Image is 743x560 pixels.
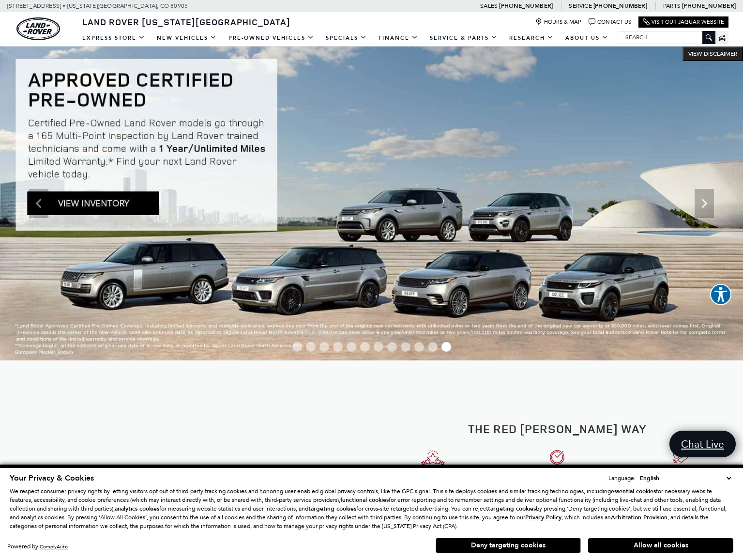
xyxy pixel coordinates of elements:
[292,342,302,352] span: Go to slide 1
[360,342,370,352] span: Go to slide 6
[560,30,614,47] a: About Us
[373,30,424,47] a: Finance
[340,496,389,504] strong: functional cookies
[29,189,48,218] div: Previous
[347,342,356,352] span: Go to slide 5
[16,17,60,40] a: land-rover
[379,422,736,435] h2: The Red [PERSON_NAME] Way
[676,437,729,451] span: Chat Live
[10,473,94,483] span: Your Privacy & Cookies
[618,31,715,43] input: Search
[414,342,424,352] span: Go to slide 10
[695,189,714,218] div: Next
[441,342,451,352] span: Go to slide 12
[589,18,631,26] a: Contact Us
[643,18,724,26] a: Visit Our Jaguar Website
[710,284,731,307] aside: Accessibility Help Desk
[401,342,410,352] span: Go to slide 9
[115,505,159,513] strong: analytics cookies
[374,342,383,352] span: Go to slide 7
[488,505,536,513] strong: targeting cookies
[669,431,736,457] a: Chat Live
[151,30,223,47] a: New Vehicles
[319,342,329,352] span: Go to slide 3
[76,30,614,47] nav: Main Navigation
[710,284,731,305] button: Explore your accessibility options
[7,544,68,550] div: Powered by
[56,409,316,555] iframe: YouTube video player
[480,2,498,9] span: Sales
[308,505,356,513] strong: targeting cookies
[424,30,503,47] a: Service & Parts
[535,18,581,26] a: Hours & Map
[525,513,561,521] u: Privacy Policy
[682,47,743,61] button: VIEW DISCLAIMER
[503,30,560,47] a: Research
[637,473,733,483] select: Language Select
[306,342,316,352] span: Go to slide 2
[593,2,647,10] a: [PHONE_NUMBER]
[40,544,68,550] a: ComplyAuto
[608,475,636,481] div: Language:
[611,513,667,521] strong: Arbitration Provision
[682,2,736,10] a: [PHONE_NUMBER]
[688,50,737,58] span: VIEW DISCLAIMER
[611,487,656,495] strong: essential cookies
[387,342,397,352] span: Go to slide 8
[16,17,60,40] img: Land Rover
[7,2,188,9] a: [STREET_ADDRESS] • [US_STATE][GEOGRAPHIC_DATA], CO 80905
[76,16,296,28] a: Land Rover [US_STATE][GEOGRAPHIC_DATA]
[436,538,581,553] button: Deny targeting cookies
[569,2,591,9] span: Service
[663,2,681,9] span: Parts
[82,16,290,28] span: Land Rover [US_STATE][GEOGRAPHIC_DATA]
[333,342,343,352] span: Go to slide 4
[428,342,438,352] span: Go to slide 11
[223,30,320,47] a: Pre-Owned Vehicles
[499,2,553,10] a: [PHONE_NUMBER]
[320,30,373,47] a: Specials
[76,30,151,47] a: EXPRESS STORE
[588,538,733,553] button: Allow all cookies
[10,487,733,530] p: We respect consumer privacy rights by letting visitors opt out of third-party tracking cookies an...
